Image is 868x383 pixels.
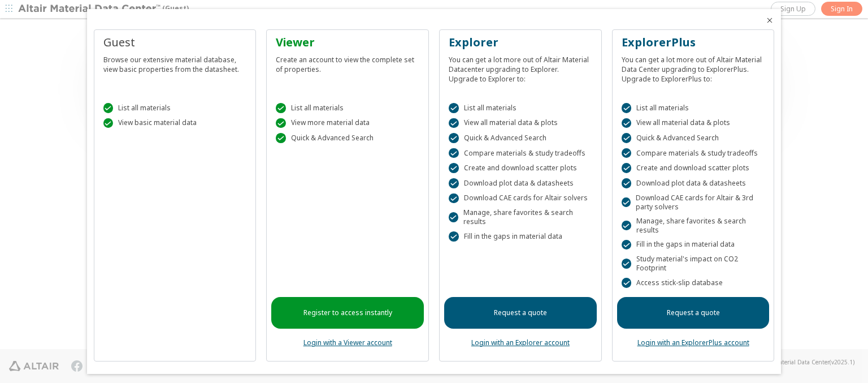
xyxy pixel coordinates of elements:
[622,148,765,158] div: Compare materials & study tradeoffs
[622,278,765,288] div: Access stick-slip database
[622,133,632,143] div: 
[471,338,570,347] a: Login with an Explorer account
[449,118,459,128] div: 
[276,133,286,143] div: 
[276,35,419,50] div: Viewer
[103,103,114,113] div: 
[449,208,592,226] div: Manage, share favorites & search results
[622,240,765,250] div: Fill in the gaps in material data
[449,103,459,113] div: 
[622,118,765,128] div: View all material data & plots
[276,103,419,113] div: List all materials
[622,259,631,269] div: 
[622,103,765,113] div: List all materials
[622,35,765,50] div: ExplorerPlus
[449,148,592,158] div: Compare materials & study tradeoffs
[622,278,632,288] div: 
[303,338,392,347] a: Login with a Viewer account
[622,240,632,250] div: 
[449,178,592,188] div: Download plot data & datasheets
[449,163,459,173] div: 
[276,103,286,113] div: 
[449,193,459,204] div: 
[622,197,631,208] div: 
[103,35,247,50] div: Guest
[444,297,597,329] a: Request a quote
[449,133,459,143] div: 
[449,212,458,222] div: 
[449,178,459,188] div: 
[276,133,419,143] div: Quick & Advanced Search
[622,178,765,188] div: Download plot data & datasheets
[617,297,770,329] a: Request a quote
[103,118,247,128] div: View basic material data
[449,148,459,158] div: 
[276,118,286,128] div: 
[622,118,632,128] div: 
[622,148,632,158] div: 
[622,163,765,173] div: Create and download scatter plots
[622,217,765,235] div: Manage, share favorites & search results
[449,35,592,50] div: Explorer
[622,178,632,188] div: 
[276,50,419,74] div: Create an account to view the complete set of properties.
[765,16,774,25] button: Close
[449,231,592,242] div: Fill in the gaps in material data
[449,133,592,143] div: Quick & Advanced Search
[449,163,592,173] div: Create and download scatter plots
[622,133,765,143] div: Quick & Advanced Search
[449,103,592,113] div: List all materials
[103,50,247,74] div: Browse our extensive material database, view basic properties from the datasheet.
[449,193,592,204] div: Download CAE cards for Altair solvers
[449,50,592,84] div: You can get a lot more out of Altair Material Datacenter upgrading to Explorer. Upgrade to Explor...
[622,163,632,173] div: 
[622,103,632,113] div: 
[622,255,765,273] div: Study material's impact on CO2 Footprint
[103,103,247,113] div: List all materials
[449,118,592,128] div: View all material data & plots
[271,297,424,329] a: Register to access instantly
[449,231,459,242] div: 
[103,118,114,128] div: 
[622,193,765,212] div: Download CAE cards for Altair & 3rd party solvers
[637,338,749,347] a: Login with an ExplorerPlus account
[622,221,631,231] div: 
[622,50,765,84] div: You can get a lot more out of Altair Material Data Center upgrading to ExplorerPlus. Upgrade to E...
[276,118,419,128] div: View more material data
